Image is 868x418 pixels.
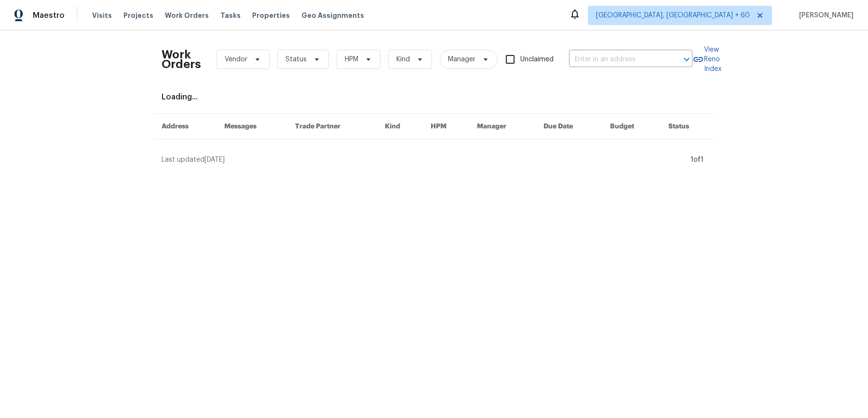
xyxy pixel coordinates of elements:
span: Visits [92,11,112,20]
span: Work Orders [165,11,209,20]
th: Kind [377,114,423,139]
span: [DATE] [204,156,225,163]
div: Last updated [162,155,688,165]
span: Properties [252,11,290,20]
span: Tasks [220,12,241,19]
span: Manager [448,55,475,64]
span: Maestro [33,11,65,20]
span: Status [285,55,307,64]
th: Due Date [536,114,602,139]
div: Loading... [162,92,706,102]
th: Messages [217,114,287,139]
span: Unclaimed [520,55,554,65]
th: Trade Partner [287,114,378,139]
span: [PERSON_NAME] [795,11,854,20]
th: HPM [423,114,469,139]
span: Geo Assignments [301,11,364,20]
th: Budget [602,114,661,139]
span: HPM [345,55,358,64]
th: Manager [469,114,536,139]
th: Address [154,114,217,139]
span: Projects [123,11,153,20]
th: Status [661,114,714,139]
button: Open [680,53,693,66]
h2: Work Orders [162,50,201,69]
span: Kind [396,55,410,64]
div: 1 of 1 [691,155,704,165]
span: [GEOGRAPHIC_DATA], [GEOGRAPHIC_DATA] + 60 [596,11,750,20]
a: View Reno Index [692,45,721,74]
input: Enter in an address [569,52,665,67]
span: Vendor [225,55,247,64]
